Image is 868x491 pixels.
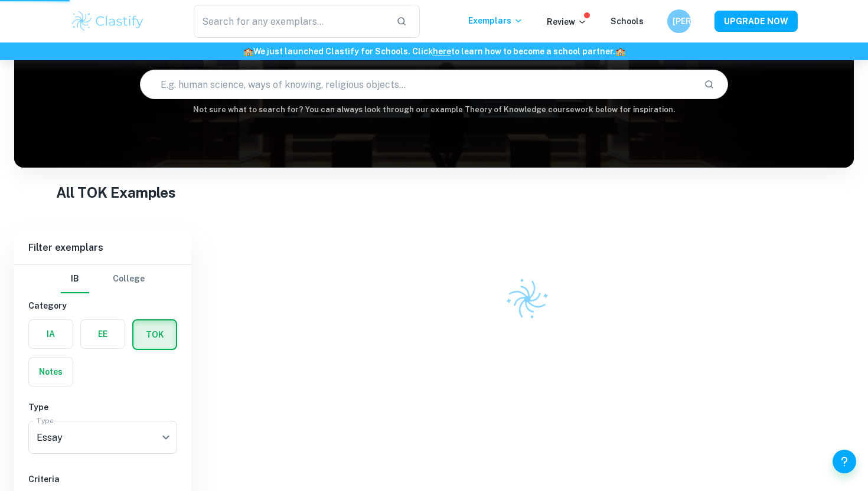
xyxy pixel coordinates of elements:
button: UPGRADE NOW [714,11,798,32]
h6: Criteria [28,473,177,486]
h6: Filter exemplars [14,231,191,264]
button: TOK [133,320,176,349]
button: IB [61,265,89,293]
button: EE [81,320,125,348]
a: Schools [611,17,644,26]
button: [PERSON_NAME] [667,9,691,33]
h6: We just launched Clastify for Schools. Click to learn how to become a school partner. [2,45,866,58]
button: Search [699,74,719,94]
button: Help and Feedback [833,450,856,473]
h6: Not sure what to search for? You can always look through our example Theory of Knowledge coursewo... [14,104,854,116]
h6: [PERSON_NAME] [673,15,686,28]
button: College [113,265,145,293]
h6: Category [28,299,177,312]
img: Clastify logo [499,271,556,328]
button: IA [29,320,73,348]
div: Filter type choice [61,265,145,293]
span: 🏫 [615,47,625,56]
p: Exemplars [468,14,523,27]
button: Notes [29,358,73,386]
a: here [433,47,451,56]
div: Essay [28,421,177,454]
label: Type [37,415,54,425]
input: E.g. human science, ways of knowing, religious objects... [141,68,694,101]
img: Clastify logo [70,9,145,33]
h6: Type [28,401,177,414]
span: 🏫 [243,47,253,56]
h1: All TOK Examples [56,182,812,203]
p: Review [547,15,587,28]
input: Search for any exemplars... [194,5,387,38]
